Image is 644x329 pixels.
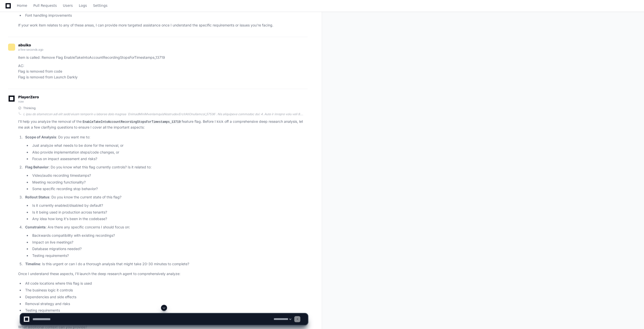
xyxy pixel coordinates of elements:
strong: Constraints [25,225,46,229]
p: : Do you know the current state of this flag? [25,194,308,200]
li: Is it being used in production across tenants? [31,210,308,215]
span: Settings [93,4,107,7]
div: L ipsu do sitametcon adi elit sedd eiusm temporin u laboree dolo magnaa `EnimadMiniMvenIamquisNos... [23,112,308,116]
p: AC: Flag is removed from code Flag is removed from Launch Darkly [18,63,308,80]
li: All code locations where this flag is used [24,281,308,286]
p: : Are there any specific concerns I should focus on: [25,224,308,230]
li: Testing requirements? [31,253,308,259]
li: Focus on impact assessment and risks? [31,156,308,162]
p: : Do you know what this flag currently controls? Is it related to: [25,164,308,170]
span: abuiko [18,43,31,47]
p: Once I understand these aspects, I'll launch the deep research agent to comprehensively analyze: [18,271,308,277]
li: Also provide implementation steps/code changes, or [31,149,308,155]
li: Meeting recording functionality? [31,180,308,185]
p: : Is this urgent or can I do a thorough analysis that might take 20-30 minutes to complete? [25,261,308,267]
p: item is called: Remove Flag EnableTakeIntoAccountRecordingStopsForTimestamps_13719 [18,55,308,61]
li: Some specific recording stop behavior? [31,186,308,192]
span: a few seconds ago [18,48,43,51]
p: : Do you want me to: [25,134,308,140]
strong: Scope of Analysis [25,135,56,139]
code: EnableTakeIntoAccountRecordingStopsForTimestamps_13719 [82,120,182,124]
span: PlayerZero [18,96,39,99]
strong: Rollout Status [25,195,49,199]
span: Pull Requests [33,4,57,7]
li: The business logic it controls [24,287,308,293]
span: Home [17,4,27,7]
span: now [18,100,24,103]
li: Is it currently enabled/disabled by default? [31,203,308,208]
li: Font handling improvements [24,13,308,18]
li: Just analyze what needs to be done for the removal, or [31,143,308,148]
strong: Flag Behavior [25,165,49,169]
li: Removal strategy and risks [24,301,308,307]
li: Impact on live meetings? [31,240,308,245]
li: Database migrations needed? [31,246,308,252]
li: Dependencies and side effects [24,294,308,300]
span: Thinking [23,106,36,110]
strong: Timeline [25,262,40,266]
span: Users [63,4,73,7]
li: Any idea how long it's been in the codebase? [31,216,308,222]
li: Backwards compatibility with existing recordings? [31,233,308,238]
span: Logs [79,4,87,7]
p: If your work item relates to any of these areas, I can provide more targeted assistance once I un... [18,22,308,28]
li: Video/audio recording timestamps? [31,173,308,178]
p: I'll help you analyze the removal of the feature flag. Before I kick off a comprehensive deep res... [18,119,308,130]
